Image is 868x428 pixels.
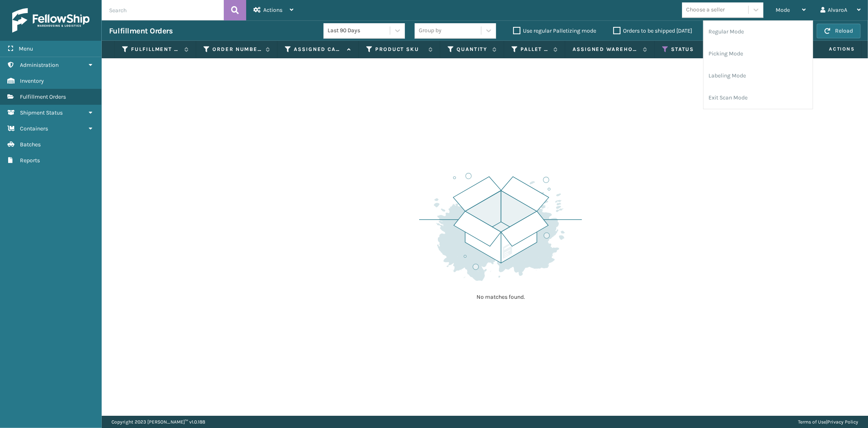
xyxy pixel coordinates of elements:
[20,141,41,148] span: Batches
[686,6,725,14] div: Choose a seller
[803,42,860,56] span: Actions
[817,24,861,38] button: Reload
[294,46,343,53] label: Assigned Carrier Service
[704,65,813,87] li: Labeling Mode
[704,21,813,43] li: Regular Mode
[20,77,44,84] span: Inventory
[613,27,692,34] label: Orders to be shipped [DATE]
[798,416,858,428] div: |
[704,43,813,65] li: Picking Mode
[12,8,90,33] img: logo
[20,93,66,100] span: Fulfillment Orders
[20,157,40,164] span: Reports
[827,419,858,425] a: Privacy Policy
[131,46,180,53] label: Fulfillment Order Id
[457,46,488,53] label: Quantity
[798,419,826,425] a: Terms of Use
[20,109,63,116] span: Shipment Status
[212,46,262,53] label: Order Number
[704,87,813,109] li: Exit Scan Mode
[671,46,704,53] label: Status
[573,46,639,53] label: Assigned Warehouse
[19,45,33,52] span: Menu
[776,7,790,13] span: Mode
[20,125,48,132] span: Containers
[263,7,282,13] span: Actions
[419,26,442,35] div: Group by
[513,27,596,34] label: Use regular Palletizing mode
[109,26,173,36] h3: Fulfillment Orders
[328,26,391,35] div: Last 90 Days
[520,46,549,53] label: Pallet Name
[375,46,424,53] label: Product SKU
[20,62,59,68] span: Administration
[112,416,205,428] p: Copyright 2023 [PERSON_NAME]™ v 1.0.188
